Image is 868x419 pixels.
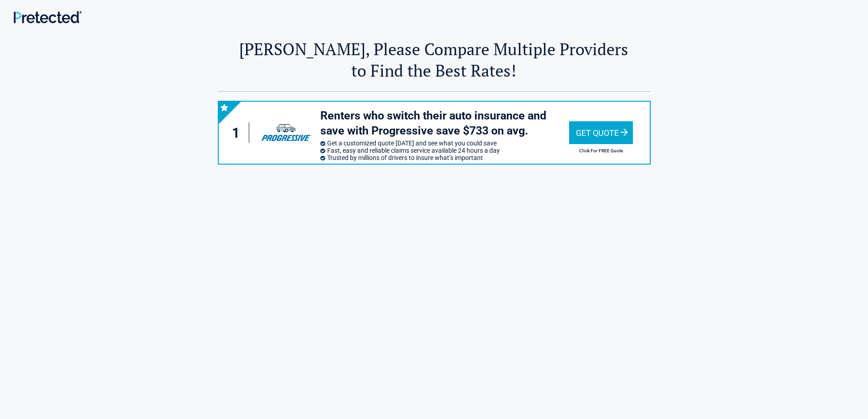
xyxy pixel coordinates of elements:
[320,109,569,138] h3: Renters who switch their auto insurance and save with Progressive save $733 on avg.
[569,148,633,153] h2: Click For FREE Quote
[218,38,651,81] h2: [PERSON_NAME], Please Compare Multiple Providers to Find the Best Rates!
[320,154,569,161] li: Trusted by millions of drivers to insure what’s important
[320,140,569,147] li: Get a customized quote [DATE] and see what you could save
[320,147,569,154] li: Fast, easy and reliable claims service available 24 hours a day
[228,123,250,143] div: 1
[257,119,315,147] img: progressive's logo
[569,121,633,144] div: Get Quote
[14,11,82,23] img: Main Logo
